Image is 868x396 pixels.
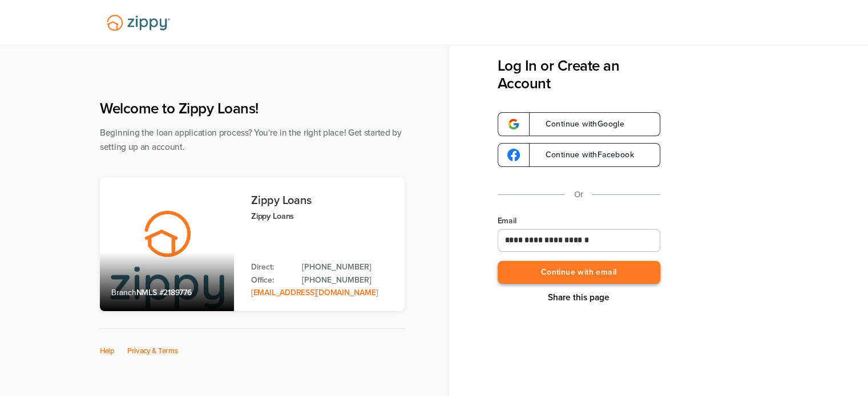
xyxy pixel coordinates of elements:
p: Zippy Loans [251,210,393,223]
span: Branch [111,288,136,297]
label: Email [498,215,660,227]
span: Beginning the loan application process? You're in the right place! Get started by setting up an a... [100,128,402,152]
span: NMLS #2189776 [136,288,192,297]
p: Or [574,187,583,202]
img: google-logo [507,118,520,130]
p: Office: [251,274,290,287]
a: Office Phone: 512-975-2947 [302,274,393,287]
h1: Welcome to Zippy Loans! [100,100,405,117]
h3: Log In or Create an Account [498,57,660,92]
a: Email Address: zippyguide@zippymh.com [251,288,378,297]
h3: Zippy Loans [251,194,393,207]
span: Continue with Facebook [534,151,634,159]
img: Lender Logo [100,10,177,36]
p: Direct: [251,261,290,273]
a: Direct Phone: 512-975-2947 [302,261,393,273]
button: Share This Page [544,292,613,303]
button: Continue with email [498,261,660,284]
a: google-logoContinue withGoogle [498,112,660,136]
a: google-logoContinue withFacebook [498,143,660,167]
input: Email Address [498,229,660,252]
a: Privacy & Terms [127,346,178,356]
a: Help [100,346,115,356]
span: Continue with Google [534,120,625,128]
img: google-logo [507,149,520,161]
